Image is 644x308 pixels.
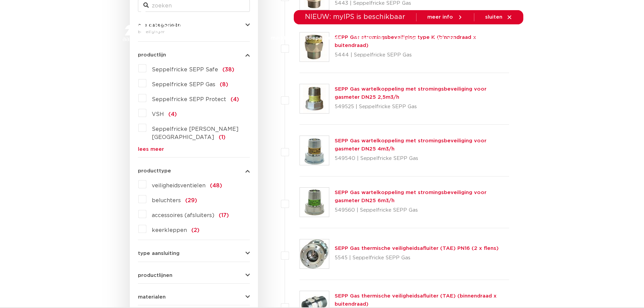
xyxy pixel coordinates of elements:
[335,101,509,112] p: 549525 | Seppelfricke SEPP Gas
[427,15,453,20] span: meer info
[219,213,229,218] span: (17)
[485,15,502,20] span: sluiten
[152,67,218,72] span: Seppelfricke SEPP Safe
[138,52,250,57] button: productlijn
[271,24,292,52] a: markten
[432,24,456,52] a: over ons
[138,168,250,173] button: producttype
[490,24,496,52] div: my IPS
[335,190,486,203] a: SEPP Gas wartelkoppeling met stromingsbeveiliging voor gasmeter DN25 6m3/h
[335,205,509,216] p: 549560 | Seppelfricke SEPP Gas
[210,183,222,188] span: (48)
[138,273,172,278] span: productlijnen
[300,84,329,113] img: Thumbnail for SEPP Gas wartelkoppeling met stromingsbeveiliging voor gasmeter DN25 2,5m3/h
[300,239,329,268] img: Thumbnail for SEPP Gas thermische veiligheidsafluiter (TAE) PN16 (2 x flens)
[335,246,499,251] a: SEPP Gas thermische veiligheidsafluiter (TAE) PN16 (2 x flens)
[152,97,226,102] span: Seppelfricke SEPP Protect
[231,97,239,102] span: (4)
[485,14,512,20] a: sluiten
[168,112,177,117] span: (4)
[152,112,164,117] span: VSH
[152,126,239,140] span: Seppelfricke [PERSON_NAME][GEOGRAPHIC_DATA]
[185,198,197,203] span: (29)
[191,228,199,233] span: (2)
[152,82,215,87] span: Seppelfricke SEPP Gas
[219,135,225,140] span: (1)
[335,293,497,307] a: SEPP Gas thermische veiligheidsafluiter (TAE) (binnendraad x buitendraad)
[152,198,181,203] span: beluchters
[138,294,166,300] span: materialen
[397,24,419,52] a: services
[306,24,341,52] a: toepassingen
[138,168,171,173] span: producttype
[300,188,329,217] img: Thumbnail for SEPP Gas wartelkoppeling met stromingsbeveiliging voor gasmeter DN25 6m3/h
[138,273,250,278] button: productlijnen
[138,294,250,300] button: materialen
[427,14,463,20] a: meer info
[222,67,234,72] span: (38)
[335,87,486,100] a: SEPP Gas wartelkoppeling met stromingsbeveiliging voor gasmeter DN25 2,5m3/h
[138,251,180,256] span: type aansluiting
[230,24,456,52] nav: Menu
[138,52,166,57] span: productlijn
[335,50,509,61] p: 5444 | Seppelfricke SEPP Gas
[335,253,499,263] p: 5545 | Seppelfricke SEPP Gas
[220,82,228,87] span: (8)
[152,228,187,233] span: keerkleppen
[335,138,486,151] a: SEPP Gas wartelkoppeling met stromingsbeveiliging voor gasmeter DN25 4m3/h
[138,147,250,152] a: lees meer
[355,24,384,52] a: downloads
[138,251,250,256] button: type aansluiting
[230,24,257,52] a: producten
[152,183,206,188] span: veiligheidsventielen
[152,213,214,218] span: accessoires (afsluiters)
[335,153,509,164] p: 549540 | Seppelfricke SEPP Gas
[305,14,405,20] span: NIEUW: myIPS is beschikbaar
[300,136,329,165] img: Thumbnail for SEPP Gas wartelkoppeling met stromingsbeveiliging voor gasmeter DN25 4m3/h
